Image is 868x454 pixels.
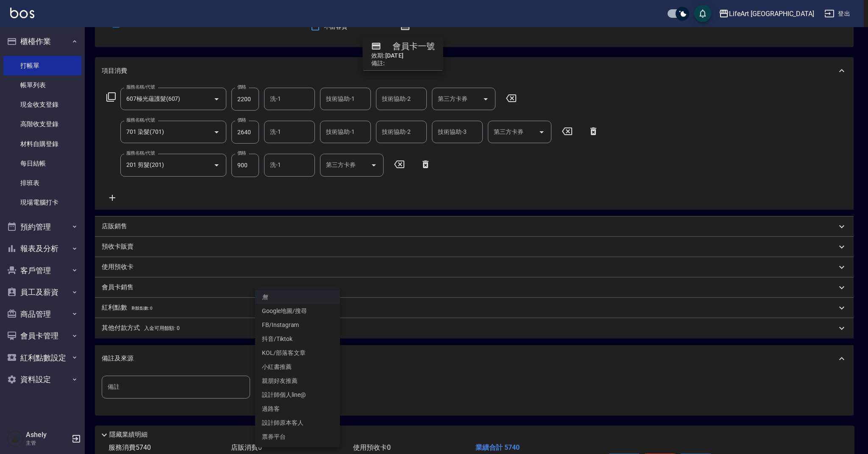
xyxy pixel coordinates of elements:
em: 無 [262,293,268,302]
li: 票券平台 [255,430,340,444]
li: 設計師個人line@ [255,388,340,402]
li: FB/Instagram [255,318,340,332]
li: 過路客 [255,402,340,416]
li: 抖音/Tiktok [255,332,340,346]
li: 親朋好友推薦 [255,374,340,388]
li: 小紅書推薦 [255,360,340,374]
li: 設計師原本客人 [255,416,340,430]
li: Google地圖/搜尋 [255,304,340,318]
li: KOL/部落客文章 [255,346,340,360]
